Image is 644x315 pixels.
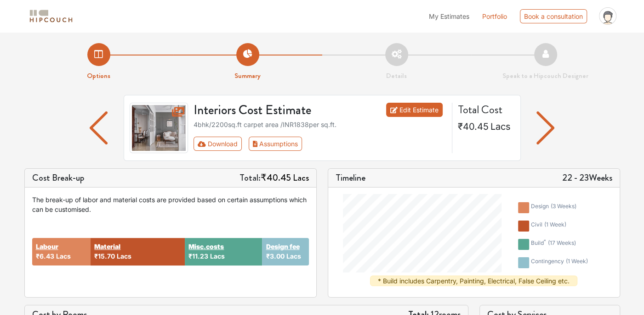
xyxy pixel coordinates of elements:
[370,276,577,286] div: * Build includes Carpentry, Painting, Electrical, False Ceiling etc.
[239,172,309,183] h5: Total:
[210,252,225,260] span: Lacs
[32,172,85,183] h5: Cost Break-up
[548,239,576,246] span: ( 17 weeks )
[386,103,443,117] a: Edit Estimate
[117,252,131,260] span: Lacs
[94,252,115,260] span: ₹15.70
[194,137,446,151] div: Toolbar with button groups
[386,71,407,81] strong: Details
[249,137,302,151] button: Assumptions
[194,120,446,129] div: 4bhk / 2200 sq.ft carpet area /INR 1838 per sq.ft.
[293,171,309,184] span: Lacs
[536,111,554,144] img: arrow left
[28,8,74,24] img: logo-horizontal.svg
[531,239,576,250] div: build
[90,111,108,144] img: arrow left
[566,258,588,265] span: ( 1 week )
[130,103,188,153] img: gallery
[36,242,58,251] button: Labour
[87,71,110,81] strong: Options
[531,257,588,268] div: contingency
[28,6,74,27] span: logo-horizontal.svg
[531,202,576,213] div: design
[490,121,511,132] span: Lacs
[94,242,120,251] button: Material
[502,71,588,81] strong: Speak to a Hipcouch Designer
[531,221,566,232] div: civil
[188,103,364,118] h3: Interiors Cost Estimate
[188,252,208,260] span: ₹11.23
[458,121,489,132] span: ₹40.45
[56,252,71,260] span: Lacs
[36,252,54,260] span: ₹6.43
[194,137,242,151] button: Download
[266,252,284,260] span: ₹3.00
[562,172,612,183] h5: 22 - 23 Weeks
[482,11,507,21] a: Portfolio
[458,103,513,116] h4: Total Cost
[194,137,309,151] div: First group
[551,203,576,210] span: ( 3 weeks )
[266,242,299,251] button: Design fee
[234,71,261,81] strong: Summary
[261,171,291,184] span: ₹40.45
[336,172,365,183] h5: Timeline
[286,252,301,260] span: Lacs
[544,221,566,228] span: ( 1 week )
[32,195,309,214] div: The break-up of labor and material costs are provided based on certain assumptions which can be c...
[188,242,224,251] button: Misc.costs
[429,12,469,20] span: My Estimates
[520,9,587,23] div: Book a consultation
